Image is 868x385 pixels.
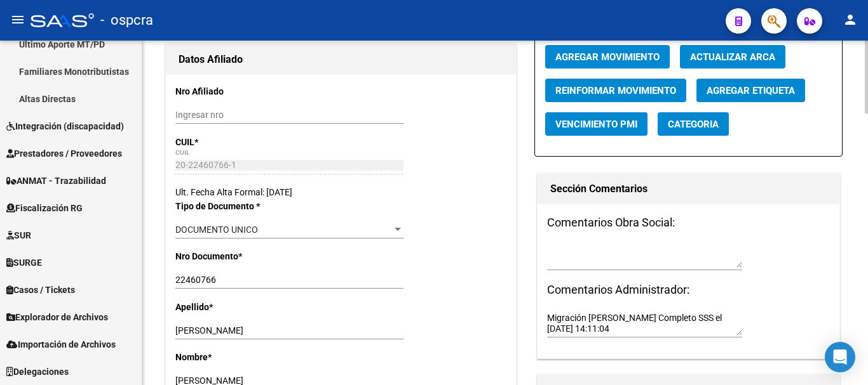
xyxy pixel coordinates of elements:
button: Agregar Movimiento [545,45,670,69]
p: Apellido [175,300,275,314]
button: Categoria [658,112,729,136]
span: Explorador de Archivos [6,310,108,324]
span: Reinformar Movimiento [555,85,676,96]
span: SURGE [6,256,42,270]
span: Actualizar ARCA [690,51,775,63]
span: Importación de Archivos [6,337,116,351]
p: Tipo de Documento * [175,199,275,213]
button: Agregar Etiqueta [696,79,805,102]
p: Nro Afiliado [175,84,275,98]
h1: Sección Comentarios [550,179,827,199]
span: Fiscalización RG [6,201,83,215]
p: CUIL [175,135,275,149]
span: - ospcra [100,6,153,34]
p: Nombre [175,350,275,364]
span: Agregar Movimiento [555,51,660,63]
h3: Comentarios Administrador: [547,281,830,299]
div: Open Intercom Messenger [825,342,855,372]
span: Prestadores / Proveedores [6,147,122,160]
button: Vencimiento PMI [545,112,648,136]
span: Casos / Tickets [6,283,75,297]
span: DOCUMENTO UNICO [175,225,258,235]
p: Nro Documento [175,249,275,263]
div: Ult. Fecha Alta Formal: [DATE] [175,185,506,199]
mat-icon: menu [10,12,25,27]
span: Vencimiento PMI [555,119,637,130]
span: Categoria [668,119,719,130]
span: ANMAT - Trazabilidad [6,174,106,188]
button: Actualizar ARCA [680,45,785,69]
button: Reinformar Movimiento [545,79,686,102]
span: Delegaciones [6,365,69,379]
span: Integración (discapacidad) [6,119,124,133]
h3: Comentarios Obra Social: [547,214,830,232]
h1: Datos Afiliado [179,49,503,70]
mat-icon: person [843,12,858,27]
span: Agregar Etiqueta [707,85,795,96]
span: SUR [6,228,31,242]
